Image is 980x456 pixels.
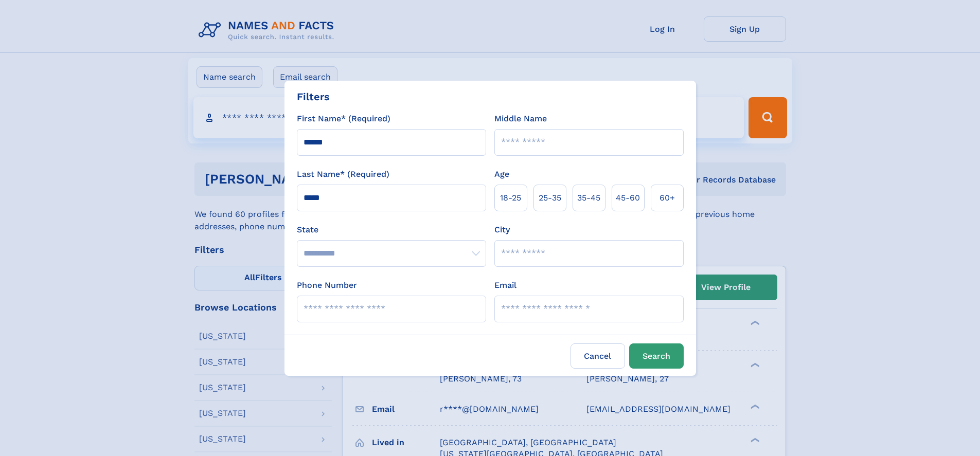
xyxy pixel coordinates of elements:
span: 45‑60 [616,192,640,204]
label: Age [494,168,509,180]
span: 35‑45 [577,192,600,204]
label: Email [494,279,516,291]
span: 18‑25 [500,192,521,204]
label: Middle Name [494,113,547,125]
span: 25‑35 [539,192,561,204]
span: 60+ [660,192,675,204]
label: First Name* (Required) [297,113,390,125]
label: City [494,224,510,236]
label: State [297,224,486,236]
label: Phone Number [297,279,357,291]
label: Last Name* (Required) [297,168,389,180]
div: Filters [297,89,330,104]
button: Search [629,343,684,369]
label: Cancel [571,343,625,369]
